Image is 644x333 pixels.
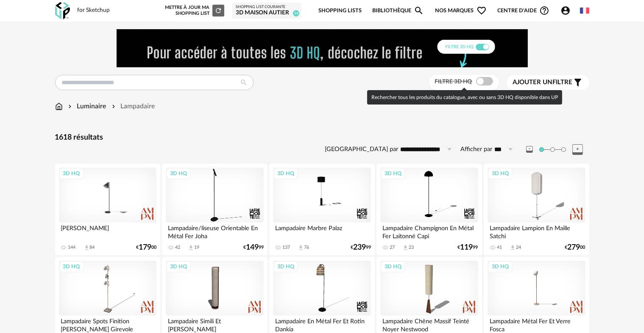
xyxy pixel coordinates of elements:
div: 3D HQ [488,261,513,272]
span: Help Circle Outline icon [539,6,549,16]
div: Lampadaire Métal Fer Et Verre Fosca [488,316,585,333]
a: Shopping Lists [318,1,362,21]
div: € 00 [136,245,156,250]
img: FILTRE%20HQ%20NEW_V1%20(4).gif [117,29,528,67]
div: 42 [175,245,180,250]
span: Download icon [402,245,409,251]
a: BibliothèqueMagnify icon [372,1,424,21]
img: svg+xml;base64,PHN2ZyB3aWR0aD0iMTYiIGhlaWdodD0iMTciIHZpZXdCb3g9IjAgMCAxNiAxNyIgZmlsbD0ibm9uZSIgeG... [55,102,63,111]
div: Lampadaire Lampion En Maille Satchi [488,223,585,239]
div: 137 [282,245,290,250]
div: 144 [68,245,76,250]
div: € 99 [458,245,478,250]
div: € 99 [351,245,371,250]
div: 3D maison autier [236,9,298,17]
div: € 99 [243,245,264,250]
div: 3D HQ [59,261,84,272]
div: 3D HQ [166,168,191,179]
div: Lampadaire Spots Finition [PERSON_NAME] Girevole [59,316,156,333]
div: Lampadaire/liseuse Orientable En Métal Fer Joha [166,223,263,239]
span: 24 [293,10,299,17]
div: 3D HQ [273,261,298,272]
div: 3D HQ [381,261,405,272]
div: 3D HQ [59,168,84,179]
span: Refresh icon [215,8,222,13]
div: Mettre à jour ma Shopping List [163,5,224,17]
span: 149 [246,245,259,250]
div: 84 [90,245,95,250]
a: 3D HQ Lampadaire Marbre Palaz 137 Download icon 76 €23999 [269,164,374,255]
div: Lampadaire Simili Et [PERSON_NAME] [166,316,263,333]
button: Ajouter unfiltre Filter icon [507,75,589,90]
a: 3D HQ Lampadaire/liseuse Orientable En Métal Fer Joha 42 Download icon 19 €14999 [162,164,267,255]
a: 3D HQ Lampadaire Champignon En Métal Fer Laitonné Capi 27 Download icon 23 €11999 [376,164,482,255]
span: Ajouter un [513,79,553,85]
div: Lampadaire En Métal Fer Et Rotin Dankia [273,316,371,333]
span: Filtre 3D HQ [435,79,472,85]
span: Download icon [298,245,304,251]
div: 23 [409,245,414,250]
img: fr [580,6,589,15]
div: Luminaire [67,102,106,111]
div: 41 [497,245,502,250]
span: filtre [513,78,573,87]
img: OXP [55,2,70,19]
div: [PERSON_NAME] [59,223,156,239]
div: 24 [516,245,521,250]
span: Centre d'aideHelp Circle Outline icon [497,6,549,16]
div: 1618 résultats [55,133,589,143]
span: Filter icon [573,77,583,88]
span: Nos marques [435,1,487,21]
div: 19 [194,245,199,250]
div: 3D HQ [166,261,191,272]
label: [GEOGRAPHIC_DATA] par [325,146,399,154]
span: Download icon [510,245,516,251]
div: Lampadaire Chêne Massif Teinté Noyer Nestwood [380,316,478,333]
a: 3D HQ Lampadaire Lampion En Maille Satchi 41 Download icon 24 €27900 [484,164,589,255]
a: 3D HQ [PERSON_NAME] 144 Download icon 84 €17900 [55,164,160,255]
div: € 00 [565,245,585,250]
span: 179 [139,245,151,250]
span: Account Circle icon [560,6,574,16]
span: Account Circle icon [560,6,571,16]
div: Shopping List courante [236,5,298,10]
div: Lampadaire Marbre Palaz [273,223,371,239]
span: 279 [568,245,580,250]
div: 76 [304,245,309,250]
div: Rechercher tous les produits du catalogue, avec ou sans 3D HQ disponible dans UP [367,90,562,105]
div: for Sketchup [78,7,110,14]
div: 3D HQ [488,168,513,179]
label: Afficher par [461,146,493,154]
span: 239 [353,245,366,250]
span: Magnify icon [414,6,424,16]
span: Download icon [188,245,194,251]
span: Download icon [84,245,90,251]
div: 3D HQ [273,168,298,179]
a: Shopping List courante 3D maison autier 24 [236,5,298,17]
div: Lampadaire Champignon En Métal Fer Laitonné Capi [380,223,478,239]
div: 27 [390,245,395,250]
img: svg+xml;base64,PHN2ZyB3aWR0aD0iMTYiIGhlaWdodD0iMTYiIHZpZXdCb3g9IjAgMCAxNiAxNiIgZmlsbD0ibm9uZSIgeG... [67,102,73,111]
span: 119 [460,245,473,250]
div: 3D HQ [381,168,405,179]
span: Heart Outline icon [477,6,487,16]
